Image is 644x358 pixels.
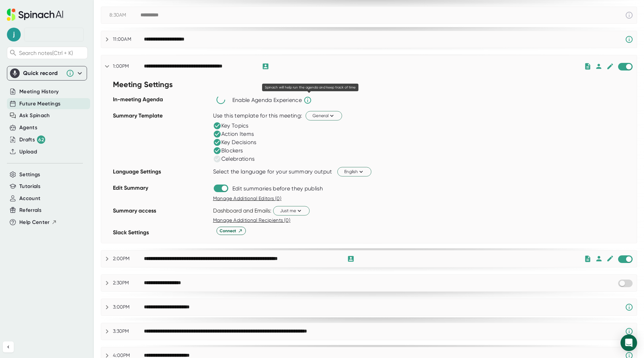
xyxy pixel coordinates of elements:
button: Settings [19,171,40,179]
span: Manage Additional Recipients (0) [213,217,290,223]
div: Use this template for this meeting: [213,112,302,119]
div: 3:30PM [113,328,144,335]
span: Connect [220,228,243,234]
button: Tutorials [19,182,40,190]
div: Select the language for your summary output [213,168,332,175]
div: 2:30PM [113,280,144,286]
button: Upload [19,148,37,156]
span: Help Center [19,218,50,226]
div: 1:00PM [113,63,144,69]
div: Language Settings [113,166,210,182]
div: Quick record [23,70,63,77]
div: Quick record [10,66,84,80]
svg: This event has already passed [625,11,633,19]
div: Enable Agenda Experience [232,97,302,104]
button: Manage Additional Editors (0) [213,195,281,202]
button: Meeting History [19,88,59,96]
button: Just me [273,206,310,215]
button: Referrals [19,206,41,214]
span: Just me [280,207,303,214]
span: Manage Additional Editors (0) [213,196,281,201]
div: Edit summaries before they publish [232,185,323,192]
div: Open Intercom Messenger [621,335,637,351]
div: 8:30AM [109,12,141,18]
button: Connect [217,227,246,235]
div: 3:00PM [113,304,144,310]
div: Key Decisions [213,138,257,147]
div: 62 [37,135,45,144]
button: Agents [19,124,37,132]
button: Account [19,195,40,202]
div: In-meeting Agenda [113,94,210,110]
button: Drafts 62 [19,135,45,144]
button: Help Center [19,218,57,226]
button: English [337,167,371,176]
div: 11:00AM [113,36,144,43]
span: General [313,112,335,119]
div: Summary Template [113,110,210,166]
button: Manage Additional Recipients (0) [213,217,290,224]
span: j [7,28,21,41]
div: Slack Settings [113,227,210,243]
div: 2:00PM [113,256,144,262]
svg: Spinach requires a video conference link. [625,327,633,336]
span: English [344,168,364,175]
span: Search notes (Ctrl + K) [19,50,86,56]
div: Edit Summary [113,182,210,205]
svg: Spinach requires a video conference link. [625,35,633,44]
div: Drafts [19,135,45,144]
div: Dashboard and Emails: [213,207,271,214]
button: Future Meetings [19,100,60,108]
div: Summary access [113,205,210,227]
button: General [306,111,342,120]
button: Ask Spinach [19,112,50,120]
svg: Spinach requires a video conference link. [625,303,633,311]
div: Celebrations [213,155,255,163]
div: Action Items [213,130,254,138]
div: Blockers [213,147,243,155]
div: Meeting Settings [113,77,210,94]
div: Key Topics [213,122,249,130]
